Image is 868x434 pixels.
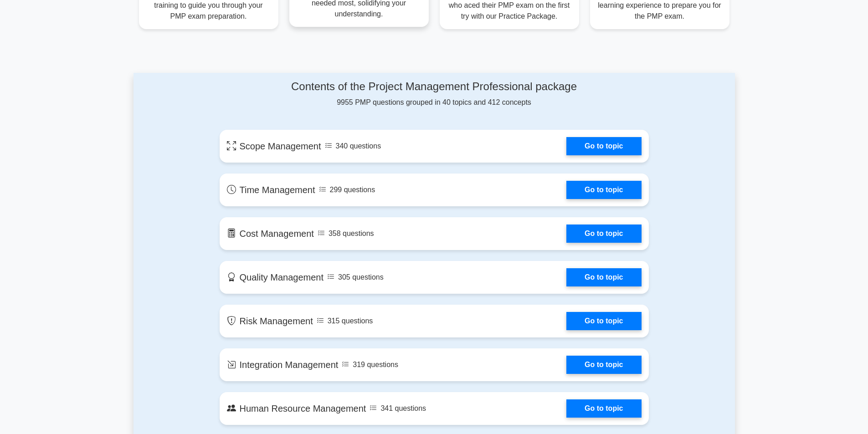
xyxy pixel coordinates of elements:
a: Go to topic [566,181,641,199]
a: Go to topic [566,312,641,330]
a: Go to topic [566,399,641,418]
div: 9955 PMP questions grouped in 40 topics and 412 concepts [220,80,649,108]
h4: Contents of the Project Management Professional package [220,80,649,93]
a: Go to topic [566,356,641,374]
a: Go to topic [566,268,641,286]
a: Go to topic [566,225,641,243]
a: Go to topic [566,137,641,155]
